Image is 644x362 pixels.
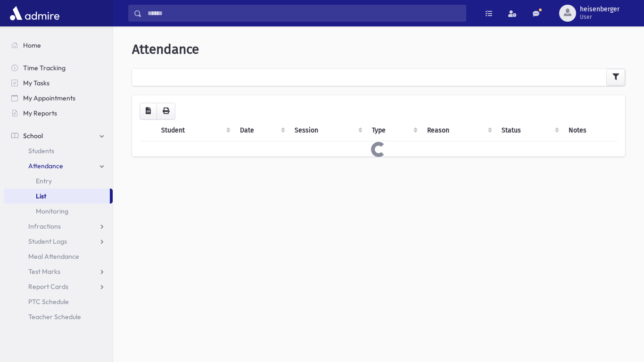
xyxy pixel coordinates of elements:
a: Monitoring [4,204,113,219]
a: Meal Attendance [4,249,113,264]
th: Student [156,120,235,141]
a: Entry [4,173,113,189]
img: AdmirePro [8,4,62,23]
span: Monitoring [36,207,68,215]
th: Type [366,120,421,141]
span: Students [28,147,54,155]
a: My Appointments [4,90,113,106]
span: School [23,132,43,140]
a: Teacher Schedule [4,309,113,324]
span: Infractions [28,222,61,230]
a: School [4,128,113,143]
a: List [4,189,110,204]
span: Report Cards [28,282,68,291]
span: User [580,13,619,21]
span: Test Marks [28,267,60,276]
span: Meal Attendance [28,252,79,261]
input: Search [142,5,466,22]
span: Attendance [132,41,199,57]
a: Students [4,143,113,158]
span: My Reports [23,109,57,117]
span: List [36,192,46,200]
a: Infractions [4,219,113,234]
a: My Reports [4,106,113,121]
th: Session [289,120,366,141]
a: My Tasks [4,75,113,90]
a: Home [4,38,113,53]
th: Reason [421,120,496,141]
span: Student Logs [28,237,67,246]
span: Attendance [28,162,63,170]
button: Print [157,103,175,120]
span: Teacher Schedule [28,313,81,321]
a: Student Logs [4,234,113,249]
a: Time Tracking [4,60,113,75]
span: heisenberger [580,6,619,13]
th: Date [234,120,289,141]
span: Time Tracking [23,64,66,72]
th: Notes [563,120,618,141]
a: PTC Schedule [4,294,113,309]
span: My Appointments [23,94,75,102]
span: Home [23,41,41,49]
span: Entry [36,177,52,185]
span: My Tasks [23,79,50,87]
a: Attendance [4,158,113,173]
a: Report Cards [4,279,113,294]
th: Status [496,120,563,141]
a: Test Marks [4,264,113,279]
button: CSV [140,103,157,120]
span: PTC Schedule [28,297,69,306]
